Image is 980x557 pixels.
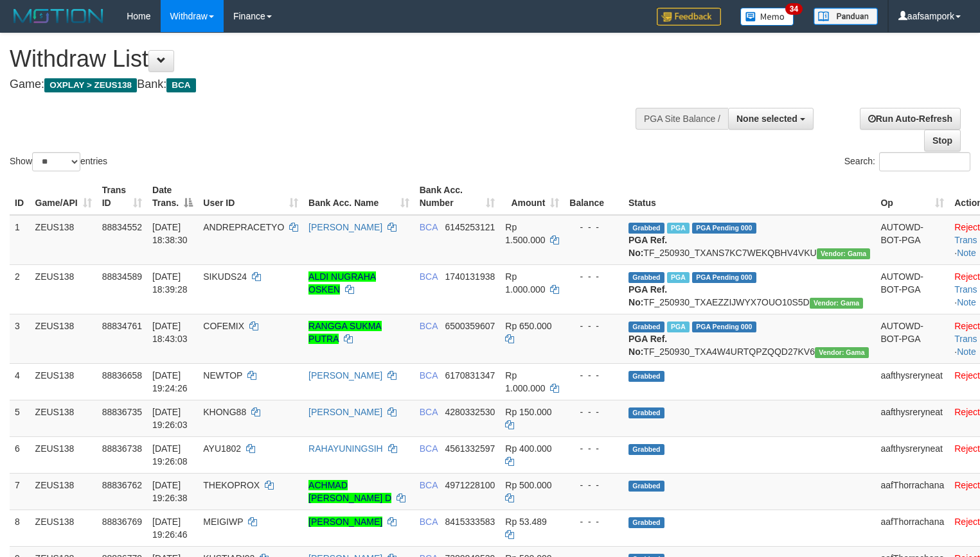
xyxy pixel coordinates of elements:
span: Rp 150.000 [505,407,551,417]
td: aafthysreryneat [875,363,949,400]
span: [DATE] 19:26:38 [152,480,188,503]
span: Copy 6145253121 to clipboard [445,222,495,232]
span: Copy 8415333583 to clipboard [445,517,495,527]
img: Feedback.jpg [657,8,721,26]
div: - - - [569,406,618,418]
td: AUTOWD-BOT-PGA [875,264,949,314]
td: TF_250930_TXANS7KC7WEKQBHV4VKU [623,215,875,265]
span: BCA [420,222,438,232]
a: Reject [954,321,980,331]
th: Game/API: activate to sort column ascending [30,178,97,215]
span: PGA Pending [692,223,756,234]
span: MEIGIWP [203,517,243,527]
td: 2 [10,264,30,314]
td: ZEUS138 [30,400,97,436]
a: [PERSON_NAME] [308,370,382,381]
span: OXPLAY > ZEUS138 [44,78,137,92]
span: Copy 4561332597 to clipboard [445,443,495,454]
span: Copy 4971228100 to clipboard [445,480,495,490]
a: [PERSON_NAME] [308,517,382,527]
div: - - - [569,515,618,528]
a: RAHAYUNINGSIH [308,443,383,454]
a: [PERSON_NAME] [308,222,382,232]
a: Reject [954,222,980,232]
b: PGA Ref. No: [628,284,667,307]
span: 88836738 [102,443,142,454]
td: AUTOWD-BOT-PGA [875,215,949,265]
input: Search: [879,152,970,171]
div: - - - [569,320,618,332]
td: ZEUS138 [30,473,97,510]
span: COFEMIX [203,321,244,331]
label: Search: [844,152,970,171]
span: [DATE] 18:39:28 [152,271,188,295]
button: None selected [728,108,814,130]
span: BCA [420,321,438,331]
td: TF_250930_TXA4W4URTQPZQQD27KV6 [623,314,875,363]
a: Note [957,347,976,357]
td: 1 [10,215,30,265]
span: Grabbed [628,371,664,382]
span: Grabbed [628,407,664,418]
select: Showentries [32,152,80,171]
span: 88836658 [102,370,142,381]
td: 6 [10,436,30,473]
td: ZEUS138 [30,264,97,314]
th: Bank Acc. Number: activate to sort column ascending [414,178,501,215]
td: ZEUS138 [30,436,97,473]
span: Marked by aafsolysreylen [667,272,690,283]
a: ACHMAD [PERSON_NAME] D [308,480,391,503]
span: AYU1802 [203,443,241,454]
span: Rp 1.000.000 [505,370,545,393]
img: panduan.png [814,8,878,25]
div: - - - [569,479,618,492]
span: Grabbed [628,517,664,528]
td: ZEUS138 [30,215,97,265]
span: Copy 1740131938 to clipboard [445,271,495,282]
td: 3 [10,314,30,363]
span: None selected [736,114,797,124]
span: [DATE] 18:38:30 [152,222,188,245]
th: User ID: activate to sort column ascending [198,178,303,215]
span: Copy 6500359607 to clipboard [445,321,495,331]
td: 8 [10,510,30,546]
span: 88836735 [102,407,142,417]
span: Rp 1.500.000 [505,222,545,245]
span: Copy 6170831347 to clipboard [445,370,495,381]
td: aafThorrachana [875,473,949,510]
th: Amount: activate to sort column ascending [500,178,564,215]
span: Rp 400.000 [505,443,551,454]
span: Copy 4280332530 to clipboard [445,407,495,417]
span: BCA [420,443,438,454]
span: [DATE] 19:26:03 [152,407,188,430]
span: Vendor URL: https://trx31.1velocity.biz [815,347,869,358]
span: KHONG88 [203,407,246,417]
a: Reject [954,480,980,490]
span: 34 [785,3,803,15]
b: PGA Ref. No: [628,334,667,357]
td: 7 [10,473,30,510]
span: Rp 53.489 [505,517,547,527]
span: PGA Pending [692,272,756,283]
td: aafThorrachana [875,510,949,546]
h4: Game: Bank: [10,78,641,91]
a: Reject [954,271,980,282]
a: Reject [954,370,980,381]
th: Status [623,178,875,215]
span: [DATE] 19:26:46 [152,517,188,540]
span: BCA [420,407,438,417]
span: THEKOPROX [203,480,260,490]
th: Trans ID: activate to sort column ascending [97,178,147,215]
th: Op: activate to sort column ascending [875,178,949,215]
a: Reject [954,517,980,527]
span: 88836762 [102,480,142,490]
span: BCA [420,271,438,282]
span: Rp 1.000.000 [505,271,545,295]
a: Note [957,297,976,307]
a: Reject [954,407,980,417]
span: BCA [420,370,438,381]
td: aafthysreryneat [875,400,949,436]
th: Bank Acc. Name: activate to sort column ascending [303,178,414,215]
th: ID [10,178,30,215]
span: [DATE] 19:24:26 [152,370,188,393]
